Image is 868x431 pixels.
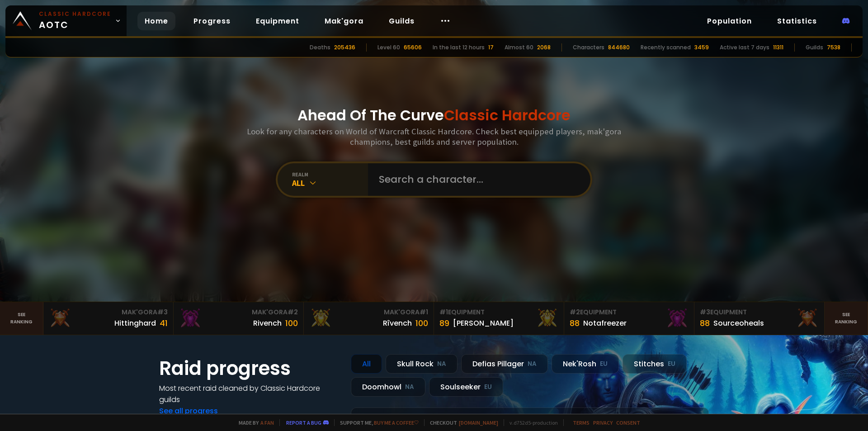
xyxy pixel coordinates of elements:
[39,10,111,18] small: Classic Hardcore
[570,308,689,317] div: Equipment
[608,43,630,52] div: 844680
[593,419,613,426] a: Privacy
[694,302,825,335] a: #3Equipment88Sourceoheals
[700,317,710,329] div: 88
[317,12,371,30] a: Mak'gora
[334,419,419,426] span: Support me,
[668,360,675,369] small: EU
[405,383,414,392] small: NA
[39,10,111,32] span: AOTC
[616,419,640,426] a: Consent
[600,360,608,369] small: EU
[434,302,564,335] a: #1Equipment89[PERSON_NAME]
[159,383,340,405] h4: Most recent raid cleaned by Classic Hardcore guilds
[309,308,428,317] div: Mak'Gora
[49,308,168,317] div: Mak'Gora
[537,43,551,52] div: 2068
[260,419,274,426] a: a fan
[694,43,709,52] div: 3459
[564,302,694,335] a: #2Equipment88Notafreezer
[528,360,537,369] small: NA
[288,308,298,317] span: # 2
[573,43,604,52] div: Characters
[304,302,434,335] a: Mak'Gora#1Rîvench100
[382,12,422,30] a: Guilds
[439,308,558,317] div: Equipment
[243,126,625,147] h3: Look for any characters on World of Warcraft Classic Hardcore. Check best equipped players, mak'g...
[285,317,298,329] div: 100
[137,12,175,30] a: Home
[43,302,174,335] a: Mak'Gora#3Hittinghard41
[253,317,282,329] div: Rivench
[179,308,298,317] div: Mak'Gora
[174,302,304,335] a: Mak'Gora#2Rivench100
[583,317,627,329] div: Notafreezer
[286,419,321,426] a: Report a bug
[233,419,274,426] span: Made by
[827,43,840,52] div: 7538
[157,308,168,317] span: # 3
[374,419,419,426] a: Buy me a coffee
[488,43,494,52] div: 17
[439,317,449,329] div: 89
[415,317,428,329] div: 100
[505,43,533,52] div: Almost 60
[573,419,590,426] a: Terms
[383,317,412,329] div: Rîvench
[386,354,458,374] div: Skull Rock
[773,43,783,52] div: 11311
[437,360,446,369] small: NA
[420,308,428,317] span: # 1
[713,317,764,329] div: Sourceoheals
[429,377,503,397] div: Soulseeker
[770,12,824,30] a: Statistics
[570,317,580,329] div: 88
[292,178,368,188] div: All
[806,43,823,52] div: Guilds
[444,105,571,125] span: Classic Hardcore
[433,43,485,52] div: In the last 12 hours
[484,383,492,392] small: EU
[160,317,168,329] div: 41
[623,354,687,374] div: Stitches
[552,354,619,374] div: Nek'Rosh
[5,5,127,36] a: Classic HardcoreAOTC
[373,163,580,196] input: Search a character...
[334,43,355,52] div: 205436
[570,308,580,317] span: # 2
[453,317,514,329] div: [PERSON_NAME]
[186,12,238,30] a: Progress
[351,354,382,374] div: All
[297,104,571,126] h1: Ahead Of The Curve
[159,406,218,416] a: See all progress
[159,354,340,383] h1: Raid progress
[720,43,769,52] div: Active last 7 days
[292,171,368,178] div: realm
[249,12,307,30] a: Equipment
[114,317,156,329] div: Hittinghard
[641,43,691,52] div: Recently scanned
[461,354,548,374] div: Defias Pillager
[351,377,425,397] div: Doomhowl
[504,419,558,426] span: v. d752d5 - production
[377,43,400,52] div: Level 60
[700,12,759,30] a: Population
[700,308,819,317] div: Equipment
[439,308,448,317] span: # 1
[404,43,422,52] div: 65606
[825,302,868,335] a: Seeranking
[424,419,498,426] span: Checkout
[700,308,710,317] span: # 3
[459,419,498,426] a: [DOMAIN_NAME]
[310,43,330,52] div: Deaths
